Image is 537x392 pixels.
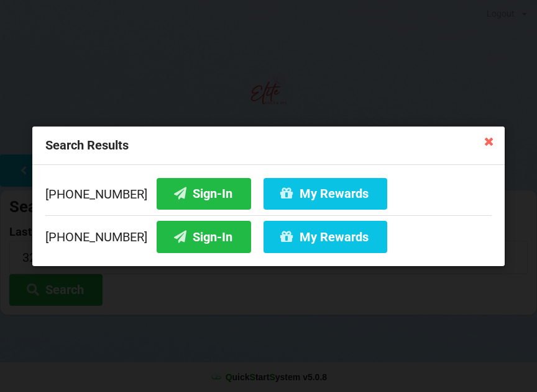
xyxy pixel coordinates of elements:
button: Sign-In [157,177,251,209]
div: Search Results [32,127,505,165]
button: My Rewards [264,177,387,209]
button: My Rewards [264,221,387,252]
button: Sign-In [157,221,251,252]
div: [PHONE_NUMBER] [45,215,492,252]
div: [PHONE_NUMBER] [45,177,492,215]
